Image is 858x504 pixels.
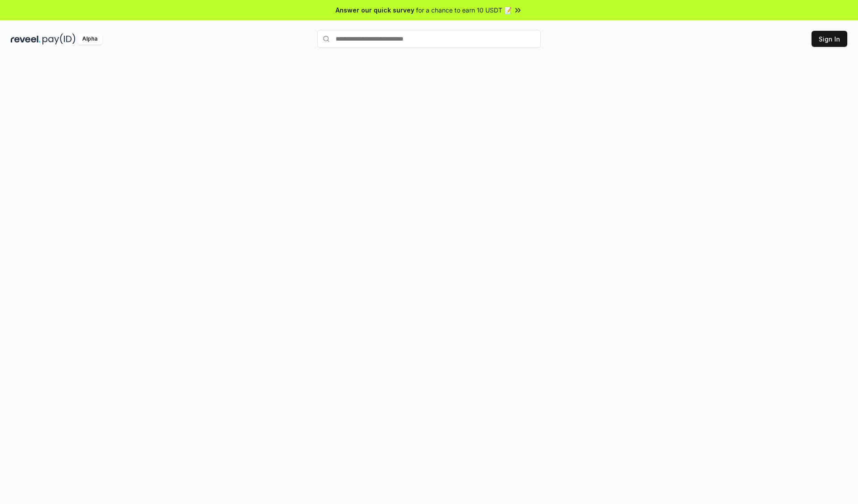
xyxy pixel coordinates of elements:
img: pay_id [42,33,76,45]
span: Answer our quick survey [336,5,414,15]
img: reveel_dark [11,33,41,45]
button: Sign In [812,31,847,47]
span: for a chance to earn 10 USDT 📝 [416,5,512,15]
div: Alpha [77,33,102,45]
